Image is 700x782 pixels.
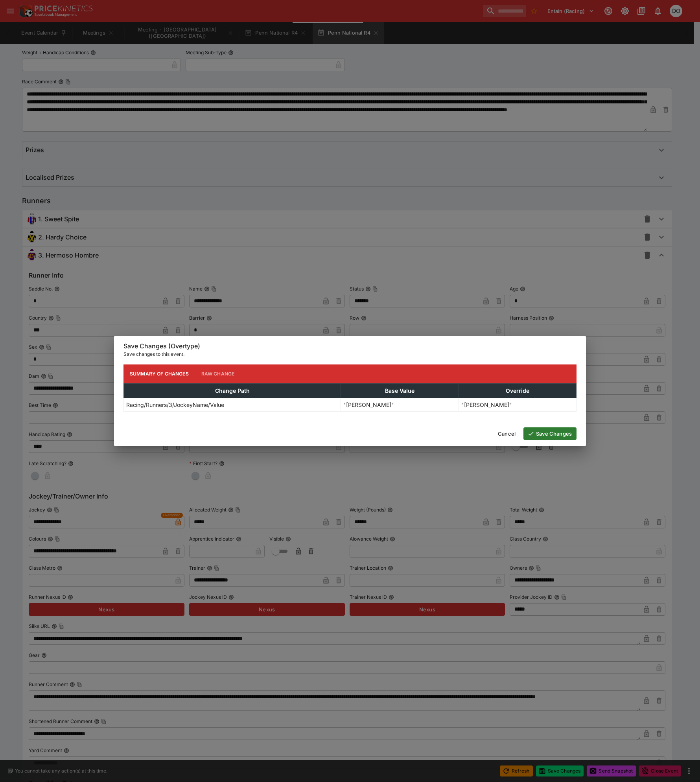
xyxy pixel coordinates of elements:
td: "[PERSON_NAME]" [341,398,459,411]
button: Save Changes [523,427,577,440]
th: Change Path [124,383,341,398]
th: Base Value [341,383,459,398]
p: Save changes to this event. [123,350,577,358]
button: Summary of Changes [123,364,195,383]
button: Raw Change [195,364,241,383]
th: Override [459,383,576,398]
button: Cancel [493,427,520,440]
h6: Save Changes (Overtype) [123,342,577,350]
p: Racing/Runners/3/JockeyName/Value [126,401,224,409]
td: "[PERSON_NAME]" [459,398,576,411]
